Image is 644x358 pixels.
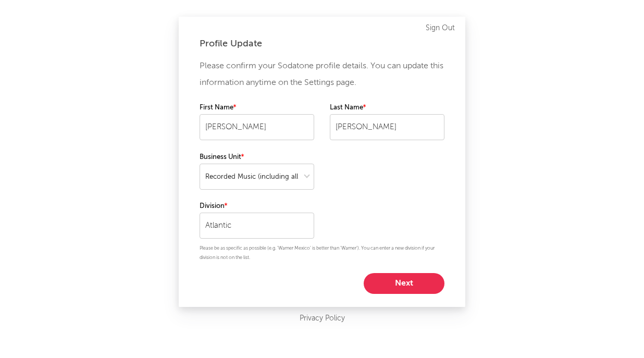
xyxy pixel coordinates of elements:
div: Profile Update [200,38,444,50]
label: Business Unit [200,151,314,164]
button: Next [364,273,444,294]
p: Please be as specific as possible (e.g. 'Warner Mexico' is better than 'Warner'). You can enter a... [200,244,444,263]
a: Sign Out [426,22,455,34]
label: Division [200,200,314,213]
label: First Name [200,102,314,114]
input: Your last name [330,114,444,140]
input: Your division [200,213,314,239]
a: Privacy Policy [300,312,345,325]
label: Last Name [330,102,444,114]
p: Please confirm your Sodatone profile details. You can update this information anytime on the Sett... [200,58,444,91]
input: Your first name [200,114,314,140]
